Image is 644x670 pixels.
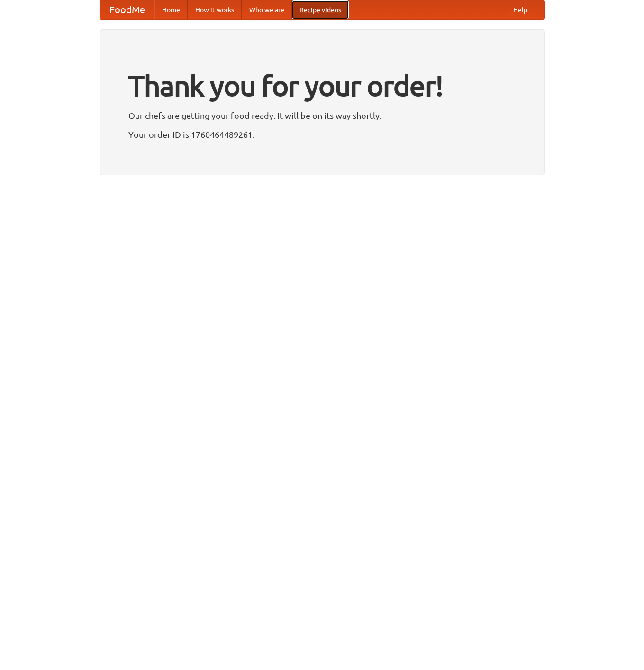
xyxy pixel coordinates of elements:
[128,63,516,108] h1: Thank you for your order!
[128,108,516,123] p: Our chefs are getting your food ready. It will be on its way shortly.
[188,0,242,19] a: How it works
[128,127,516,142] p: Your order ID is 1760464489261.
[506,0,535,19] a: Help
[242,0,292,19] a: Who we are
[292,0,349,19] a: Recipe videos
[100,0,154,19] a: FoodMe
[154,0,188,19] a: Home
